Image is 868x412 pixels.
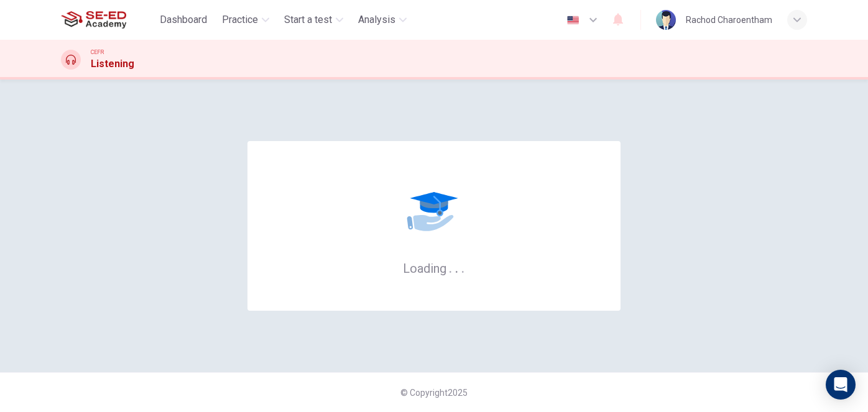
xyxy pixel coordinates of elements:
[61,7,155,32] a: SE-ED Academy logo
[565,16,581,25] img: en
[217,9,274,31] button: Practice
[91,48,104,57] span: CEFR
[656,10,676,30] img: Profile picture
[448,257,453,277] h6: .
[279,9,348,31] button: Start a test
[403,260,465,276] h6: Loading
[160,12,207,27] span: Dashboard
[455,257,459,277] h6: .
[826,370,856,400] div: Open Intercom Messenger
[686,12,772,27] div: Rachod Charoentham
[284,12,332,27] span: Start a test
[400,388,468,398] span: © Copyright 2025
[155,9,212,31] button: Dashboard
[61,7,126,32] img: SE-ED Academy logo
[461,257,465,277] h6: .
[358,12,395,27] span: Analysis
[91,57,134,71] h1: Listening
[222,12,258,27] span: Practice
[353,9,412,31] button: Analysis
